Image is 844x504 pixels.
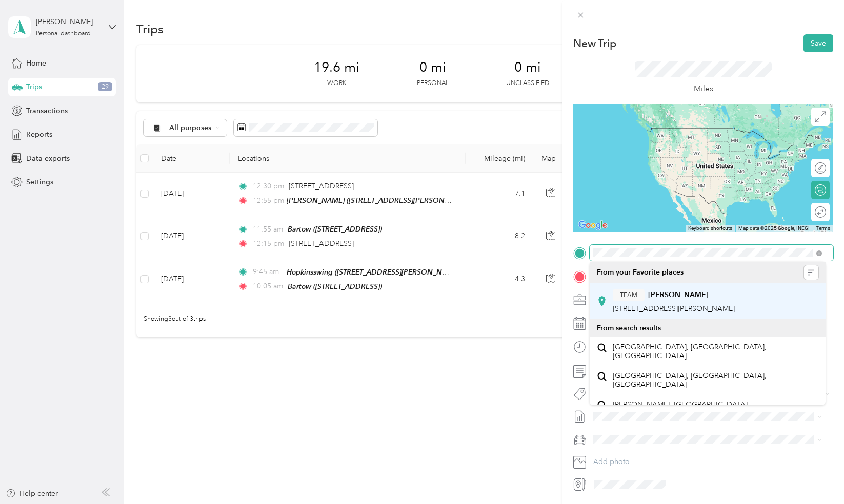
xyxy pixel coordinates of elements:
button: Save [803,34,833,52]
button: TEAM [613,289,645,302]
span: TEAM [620,290,637,300]
span: From your Favorite places [597,268,684,277]
span: [PERSON_NAME], [GEOGRAPHIC_DATA] [613,400,748,409]
span: [STREET_ADDRESS][PERSON_NAME] [613,304,735,313]
strong: [PERSON_NAME] [648,290,709,300]
a: Open this area in Google Maps (opens a new window) [576,219,610,232]
button: Keyboard shortcuts [688,225,732,232]
p: New Trip [573,36,616,51]
button: Add photo [590,455,833,469]
span: Map data ©2025 Google, INEGI [738,225,810,231]
img: Google [576,219,610,232]
span: From search results [597,324,661,332]
span: [GEOGRAPHIC_DATA], [GEOGRAPHIC_DATA], [GEOGRAPHIC_DATA] [613,371,818,389]
span: [GEOGRAPHIC_DATA], [GEOGRAPHIC_DATA], [GEOGRAPHIC_DATA] [613,343,818,361]
iframe: Everlance-gr Chat Button Frame [787,447,844,504]
p: Miles [694,82,713,95]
